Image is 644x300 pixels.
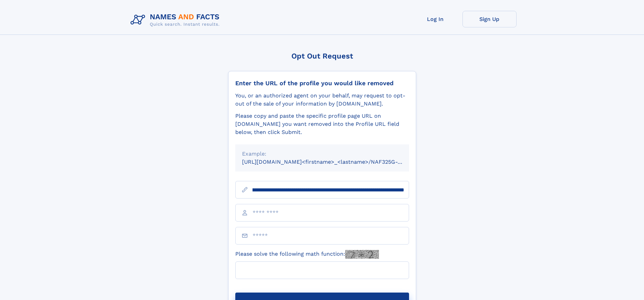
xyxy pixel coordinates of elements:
[235,250,379,259] label: Please solve the following math function:
[235,79,409,87] div: Enter the URL of the profile you would like removed
[242,150,402,158] div: Example:
[228,52,416,60] div: Opt Out Request
[235,112,409,136] div: Please copy and paste the specific profile page URL on [DOMAIN_NAME] you want removed into the Pr...
[235,92,409,108] div: You, or an authorized agent on your behalf, may request to opt-out of the sale of your informatio...
[408,11,462,27] a: Log In
[462,11,517,27] a: Sign Up
[242,159,422,165] small: [URL][DOMAIN_NAME]<firstname>_<lastname>/NAF325G-xxxxxxxx
[128,11,225,29] img: Logo Names and Facts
